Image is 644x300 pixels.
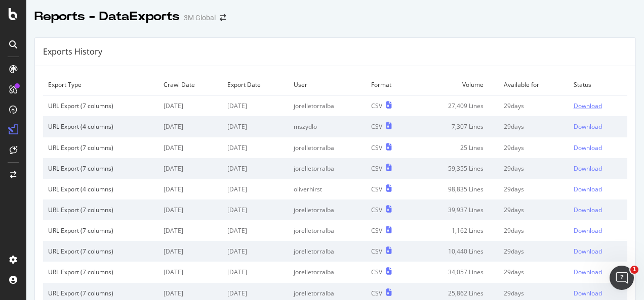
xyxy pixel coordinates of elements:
[371,247,382,256] div: CSV
[289,74,366,95] td: User
[220,14,226,21] div: arrow-right-arrow-left
[222,262,289,282] td: [DATE]
[569,74,627,95] td: Status
[371,143,382,152] div: CSV
[499,137,569,158] td: 29 days
[610,266,634,290] iframe: Intercom live chat
[414,158,499,179] td: 59,355 Lines
[499,241,569,262] td: 29 days
[289,241,366,262] td: jorelletorralba
[574,164,622,173] a: Download
[499,74,569,95] td: Available for
[574,122,622,131] a: Download
[574,185,602,193] div: Download
[574,226,622,235] a: Download
[158,220,222,241] td: [DATE]
[499,179,569,199] td: 29 days
[371,164,382,173] div: CSV
[222,95,289,117] td: [DATE]
[158,95,222,117] td: [DATE]
[48,206,153,214] div: URL Export (7 columns)
[414,179,499,199] td: 98,835 Lines
[289,95,366,117] td: jorelletorralba
[222,199,289,220] td: [DATE]
[414,262,499,282] td: 34,057 Lines
[158,241,222,262] td: [DATE]
[499,158,569,179] td: 29 days
[414,116,499,137] td: 7,307 Lines
[222,241,289,262] td: [DATE]
[574,206,622,214] a: Download
[222,74,289,95] td: Export Date
[574,185,622,193] a: Download
[499,116,569,137] td: 29 days
[574,289,622,297] a: Download
[48,268,153,276] div: URL Export (7 columns)
[158,137,222,158] td: [DATE]
[289,262,366,282] td: jorelletorralba
[48,247,153,256] div: URL Export (7 columns)
[574,143,622,152] a: Download
[574,247,602,256] div: Download
[414,137,499,158] td: 25 Lines
[366,74,413,95] td: Format
[414,220,499,241] td: 1,162 Lines
[574,102,622,110] a: Download
[222,220,289,241] td: [DATE]
[499,199,569,220] td: 29 days
[184,13,216,23] div: 3M Global
[574,122,602,131] div: Download
[414,199,499,220] td: 39,937 Lines
[371,102,382,110] div: CSV
[222,158,289,179] td: [DATE]
[574,143,602,152] div: Download
[574,268,602,276] div: Download
[222,137,289,158] td: [DATE]
[371,268,382,276] div: CSV
[574,226,602,235] div: Download
[158,74,222,95] td: Crawl Date
[43,46,102,58] div: Exports History
[48,164,153,173] div: URL Export (7 columns)
[48,226,153,235] div: URL Export (7 columns)
[630,266,638,274] span: 1
[158,199,222,220] td: [DATE]
[574,268,622,276] a: Download
[222,116,289,137] td: [DATE]
[289,199,366,220] td: jorelletorralba
[289,137,366,158] td: jorelletorralba
[48,122,153,131] div: URL Export (4 columns)
[574,247,622,256] a: Download
[48,102,153,110] div: URL Export (7 columns)
[371,226,382,235] div: CSV
[371,289,382,297] div: CSV
[414,74,499,95] td: Volume
[48,185,153,193] div: URL Export (4 columns)
[158,116,222,137] td: [DATE]
[574,289,602,297] div: Download
[158,179,222,199] td: [DATE]
[158,262,222,282] td: [DATE]
[371,122,382,131] div: CSV
[289,116,366,137] td: mszydlo
[414,95,499,117] td: 27,409 Lines
[289,158,366,179] td: jorelletorralba
[499,95,569,117] td: 29 days
[499,220,569,241] td: 29 days
[289,220,366,241] td: jorelletorralba
[158,158,222,179] td: [DATE]
[222,179,289,199] td: [DATE]
[34,8,180,25] div: Reports - DataExports
[574,206,602,214] div: Download
[43,74,158,95] td: Export Type
[574,164,602,173] div: Download
[371,185,382,193] div: CSV
[289,179,366,199] td: oliverhirst
[371,206,382,214] div: CSV
[499,262,569,282] td: 29 days
[414,241,499,262] td: 10,440 Lines
[48,143,153,152] div: URL Export (7 columns)
[48,289,153,297] div: URL Export (7 columns)
[574,102,602,110] div: Download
